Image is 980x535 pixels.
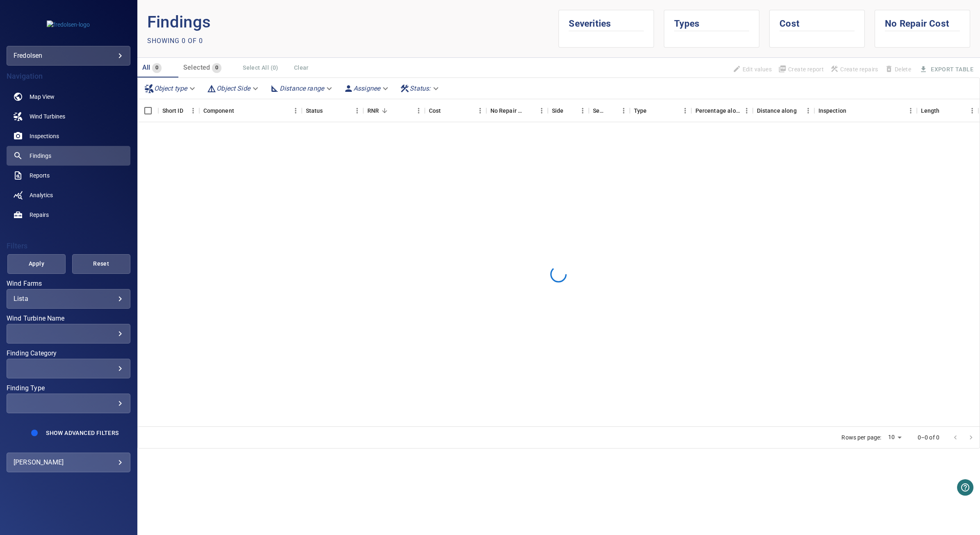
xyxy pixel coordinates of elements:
span: Apply the latest inspection filter to create repairs [827,62,882,76]
div: The base labour and equipment costs to repair the finding. Does not include the loss of productio... [429,99,441,122]
button: Menu [536,105,548,117]
em: Assignee [353,84,380,92]
div: Length [917,99,978,122]
div: Percentage along [695,99,741,122]
button: Sort [379,105,390,116]
label: Finding Type [7,385,130,392]
button: Apply [7,254,66,274]
div: Distance along [753,99,814,122]
div: Inspection [814,99,917,122]
div: Length [921,99,940,122]
div: Status: [397,81,444,96]
div: fredolsen [7,46,130,66]
span: Selected [183,64,210,71]
span: Reset [82,259,120,269]
div: Wind Farms [7,289,130,309]
div: Status [302,99,363,122]
span: Apply [18,259,55,269]
span: 0 [212,63,221,73]
button: Sort [606,105,618,116]
div: Distance range [267,81,337,96]
h1: Types [674,10,749,31]
button: Sort [524,105,536,116]
div: Side [548,99,589,122]
button: Menu [905,105,917,117]
span: Reports [30,171,50,180]
p: Rows per page: [841,433,881,442]
span: Inspections [30,132,59,140]
div: Status [306,99,323,122]
a: inspections noActive [7,126,130,146]
button: Menu [351,105,363,117]
span: Findings that are included in repair orders can not be deleted [882,62,914,76]
em: Object Side [217,84,250,92]
div: Wind Turbine Name [7,324,130,344]
div: Component [203,99,234,122]
div: [PERSON_NAME] [14,456,123,469]
span: 0 [152,63,162,73]
div: Lista [14,295,123,303]
label: Wind Farms [7,280,130,287]
span: All [142,64,150,71]
span: Wind Turbines [30,112,65,121]
button: Reset [72,254,130,274]
a: reports noActive [7,166,130,185]
p: Showing 0 of 0 [147,36,203,46]
div: Object Side [203,81,263,96]
button: Sort [234,105,246,116]
a: repairs noActive [7,205,130,225]
button: Sort [323,105,335,116]
a: findings active [7,146,130,166]
div: Object type [141,81,201,96]
h1: Cost [779,10,855,31]
div: Type [630,99,691,122]
p: 0–0 of 0 [918,433,939,442]
a: windturbines noActive [7,107,130,126]
span: Show Advanced Filters [46,430,119,436]
button: Menu [413,105,425,117]
span: Findings [30,152,51,160]
label: Finding Category [7,350,130,357]
div: Assignee [340,81,393,96]
span: Repairs [30,211,49,219]
em: Distance range [280,84,324,92]
div: Distance along [757,99,797,122]
em: Status : [410,84,431,92]
div: Repair Now Ratio: The ratio of the additional incurred cost of repair in 1 year and the cost of r... [367,99,379,122]
button: Menu [679,105,691,117]
button: Menu [187,105,199,117]
span: Analytics [30,191,53,199]
label: Wind Turbine Name [7,315,130,322]
img: fredolsen-logo [47,20,90,29]
div: fredolsen [14,49,123,62]
div: RNR [363,99,425,122]
button: Menu [474,105,486,117]
button: Menu [741,105,753,117]
div: Short ID [158,99,199,122]
div: No Repair Cost [486,99,548,122]
a: map noActive [7,87,130,107]
button: Show Advanced Filters [41,426,123,439]
a: analytics noActive [7,185,130,205]
div: Severity [589,99,630,122]
p: Findings [147,10,559,34]
div: Percentage along [691,99,753,122]
span: Findings that are included in repair orders will not be updated [729,62,775,76]
h4: Filters [7,242,130,250]
button: Menu [289,105,302,117]
button: Sort [441,105,452,116]
h1: Severities [569,10,644,31]
div: Type [634,99,647,122]
div: Cost [425,99,486,122]
h4: Navigation [7,72,130,80]
nav: pagination navigation [948,431,979,444]
h1: No Repair Cost [885,10,960,31]
button: Menu [966,105,978,117]
div: Inspection [818,99,847,122]
div: Finding Type [7,394,130,413]
em: Object type [154,84,187,92]
span: Map View [30,93,55,101]
button: Menu [802,105,814,117]
div: Component [199,99,302,122]
div: Finding Category [7,359,130,378]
